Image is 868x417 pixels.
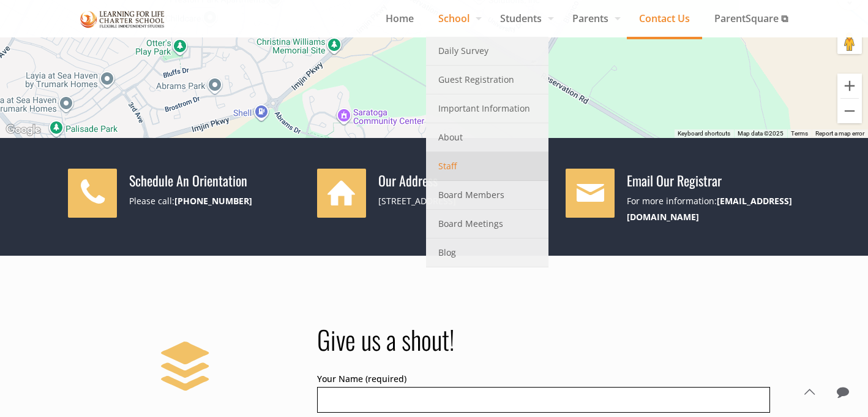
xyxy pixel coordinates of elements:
[438,72,514,88] span: Guest Registration
[378,193,552,209] div: [STREET_ADDRESS]
[438,43,488,59] span: Daily Survey
[426,123,548,152] a: About
[129,172,302,189] h4: Schedule An Orientation
[426,37,548,66] a: Daily Survey
[80,9,165,30] img: Contact Us
[627,172,800,189] h4: Email Our Registrar
[438,101,530,117] span: Important Information
[438,187,504,203] span: Board Members
[815,130,864,137] a: Report a map error
[3,122,43,138] a: Open this area in Google Maps (opens a new window)
[438,129,463,145] span: About
[3,122,43,138] img: Google
[426,66,548,94] a: Guest Registration
[796,379,822,405] a: Back to top icon
[837,74,862,98] button: Zoom in
[837,29,862,54] button: Drag Pegman onto the map to open Street View
[317,371,771,415] label: Your Name (required)
[678,129,730,138] button: Keyboard shortcuts
[438,216,503,232] span: Board Meetings
[738,130,784,137] span: Map data ©2025
[560,9,627,28] span: Parents
[174,195,252,207] a: [PHONE_NUMBER]
[426,181,548,210] a: Board Members
[426,152,548,181] a: Staff
[702,9,800,28] span: ParentSquare ⧉
[791,130,808,137] a: Terms (opens in new tab)
[438,245,456,261] span: Blog
[438,158,457,174] span: Staff
[488,9,560,28] span: Students
[627,9,702,28] span: Contact Us
[129,193,302,209] div: Please call:
[426,9,488,28] span: School
[837,99,862,123] button: Zoom out
[317,323,771,355] h2: Give us a shout!
[627,193,800,225] div: For more information:
[378,172,552,189] h4: Our Address
[317,387,771,413] input: Your Name (required)
[426,94,548,123] a: Important Information
[426,210,548,239] a: Board Meetings
[373,9,426,28] span: Home
[426,239,548,267] a: Blog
